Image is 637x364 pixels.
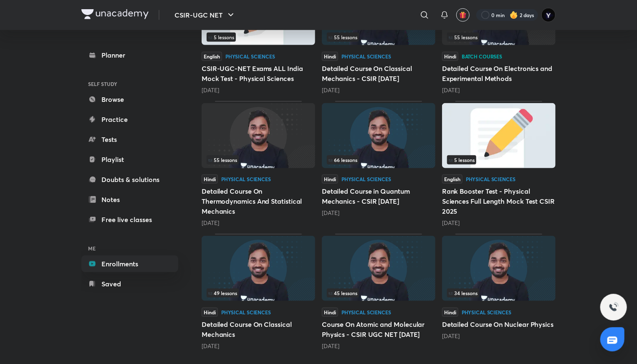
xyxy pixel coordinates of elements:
[81,131,178,148] a: Tests
[341,177,391,182] div: Physical Sciences
[327,155,430,164] div: left
[462,54,502,59] div: Batch courses
[459,11,467,19] img: avatar
[449,157,475,162] span: 5 lessons
[466,177,516,182] div: Physical Sciences
[442,63,556,83] h5: Detailed Course On Electronics and Experimental Methods
[81,47,178,63] a: Planner
[202,234,315,350] div: Detailed Course On Classical Mechanics
[322,86,435,94] div: 2 months ago
[207,288,310,298] div: infosection
[327,288,430,298] div: infocontainer
[541,8,556,22] img: Yedhukrishna Nambiar
[327,155,430,164] div: infosection
[81,77,178,91] h6: SELF STUDY
[207,155,310,164] div: left
[442,174,463,184] span: English
[329,291,357,296] span: 45 lessons
[322,342,435,350] div: 1 year ago
[447,288,551,298] div: infocontainer
[442,308,458,317] span: Hindi
[202,342,315,350] div: 11 months ago
[322,174,338,184] span: Hindi
[81,276,178,292] a: Saved
[456,8,470,22] button: avatar
[208,157,237,162] span: 55 lessons
[442,319,556,329] h5: Detailed Course On Nuclear Physics
[327,33,430,42] div: left
[202,86,315,94] div: 1 month ago
[322,236,435,301] img: Thumbnail
[322,103,435,168] img: Thumbnail
[202,52,222,61] span: English
[202,101,315,227] div: Detailed Course On Thermodynamics And Statistical Mechanics
[329,157,357,162] span: 66 lessons
[81,151,178,168] a: Playlist
[329,35,357,40] span: 55 lessons
[327,33,430,42] div: infocontainer
[207,33,310,42] div: left
[447,155,551,164] div: infosection
[609,302,619,312] img: ttu
[447,33,551,42] div: infocontainer
[447,288,551,298] div: left
[81,241,178,255] h6: ME
[207,155,310,164] div: infocontainer
[81,191,178,208] a: Notes
[81,211,178,228] a: Free live classes
[225,54,275,59] div: Physical Sciences
[81,9,149,19] img: Company Logo
[202,236,315,301] img: Thumbnail
[447,33,551,42] div: infosection
[327,33,430,42] div: infosection
[207,155,310,164] div: infosection
[322,319,435,339] h5: Course On Atomic and Molecular Physics - CSIR UGC NET [DATE]
[327,288,430,298] div: left
[322,186,435,206] h5: Detailed Course in Quantum Mechanics - CSIR [DATE]
[81,255,178,272] a: Enrollments
[442,86,556,94] div: 3 months ago
[341,310,391,315] div: Physical Sciences
[322,101,435,227] div: Detailed Course in Quantum Mechanics - CSIR Jun'25
[81,9,149,21] a: Company Logo
[208,291,237,296] span: 49 lessons
[169,7,241,23] button: CSIR-UGC NET
[442,101,556,227] div: Rank Booster Test - Physical Sciences Full Length Mock Test CSIR 2025
[202,63,315,83] h5: CSIR-UGC-NET Exams ALL India Mock Test - Physical Sciences
[202,308,218,317] span: Hindi
[322,52,338,61] span: Hindi
[442,236,556,301] img: Thumbnail
[202,186,315,216] h5: Detailed Course On Thermodynamics And Statistical Mechanics
[447,155,551,164] div: infocontainer
[202,174,218,184] span: Hindi
[327,288,430,298] div: infosection
[510,11,518,19] img: streak
[207,288,310,298] div: infocontainer
[81,91,178,108] a: Browse
[207,33,310,42] div: infosection
[81,171,178,188] a: Doubts & solutions
[322,308,338,317] span: Hindi
[221,177,271,182] div: Physical Sciences
[322,234,435,350] div: Course On Atomic and Molecular Physics - CSIR UGC NET Dec 2024
[341,54,391,59] div: Physical Sciences
[322,209,435,217] div: 5 months ago
[449,35,478,40] span: 55 lessons
[442,234,556,350] div: Detailed Course On Nuclear Physics
[442,52,458,61] span: Hindi
[442,103,556,168] img: Thumbnail
[221,310,271,315] div: Physical Sciences
[462,310,511,315] div: Physical Sciences
[208,35,234,40] span: 5 lessons
[442,186,556,216] h5: Rank Booster Test - Physical Sciences Full Length Mock Test CSIR 2025
[449,291,478,296] span: 34 lessons
[322,63,435,83] h5: Detailed Course On Classical Mechanics - CSIR [DATE]
[81,111,178,128] a: Practice
[442,332,556,340] div: 1 year ago
[202,319,315,339] h5: Detailed Course On Classical Mechanics
[202,219,315,227] div: 4 months ago
[207,288,310,298] div: left
[447,33,551,42] div: left
[202,103,315,168] img: Thumbnail
[447,155,551,164] div: left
